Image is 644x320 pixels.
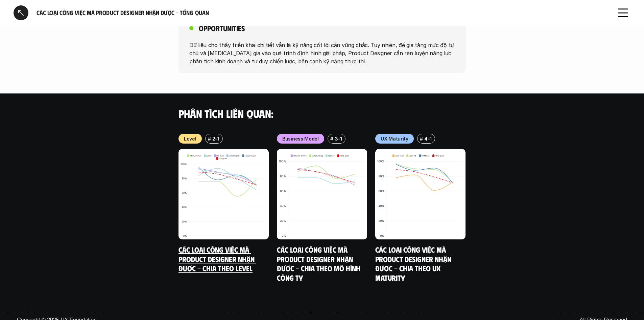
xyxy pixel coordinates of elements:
a: Các loại công việc mà Product Designer nhận được - Chia theo mô hình công ty [277,245,362,282]
a: Các loại công việc mà Product Designer nhận được - Chia theo UX Maturity [375,245,453,282]
p: Dữ liệu cho thấy triển khai chi tiết vẫn là kỹ năng cốt lõi cần vững chắc. Tuy nhiên, để gia tăng... [189,41,455,65]
p: UX Maturity [381,135,408,142]
h4: Phân tích liên quan: [178,107,466,120]
h5: Opportunities [199,23,245,33]
h6: # [420,136,423,141]
h6: # [208,136,211,141]
p: 3-1 [335,135,342,142]
p: 4-1 [424,135,432,142]
a: Các loại công việc mà Product Designer nhận được - Chia theo Level [178,245,256,273]
h6: Các loại công việc mà Product Designer nhận được - Tổng quan [37,9,607,17]
h6: # [330,136,333,141]
p: Business Model [282,135,319,142]
p: Level [184,135,196,142]
p: 2-1 [212,135,219,142]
